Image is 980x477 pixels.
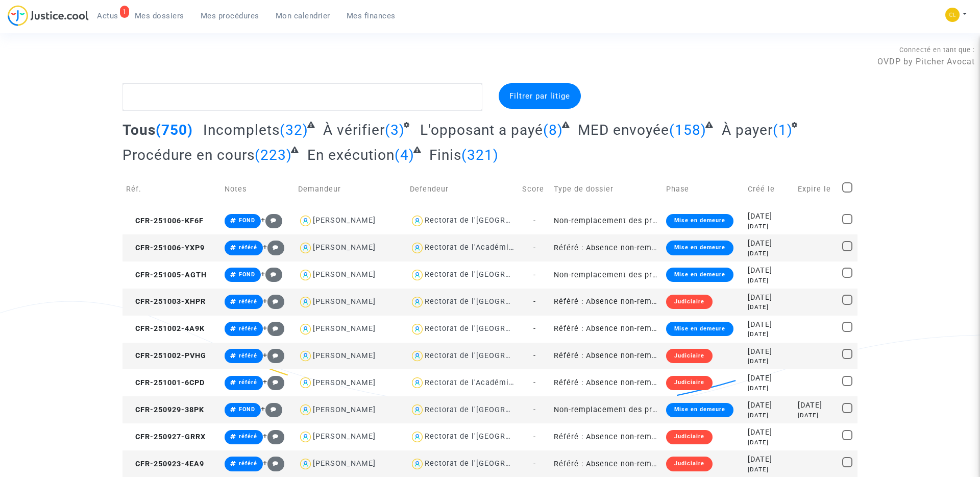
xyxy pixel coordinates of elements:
[748,249,791,258] div: [DATE]
[410,268,425,282] img: icon-user.svg
[748,373,791,384] div: [DATE]
[748,427,791,438] div: [DATE]
[798,411,835,420] div: [DATE]
[126,271,207,279] span: CFR-251005-AGTH
[533,217,536,225] span: -
[313,297,376,306] div: [PERSON_NAME]
[748,465,791,474] div: [DATE]
[425,406,555,414] div: Rectorat de l'[GEOGRAPHIC_DATA]
[410,295,425,309] img: icon-user.svg
[899,46,975,54] span: Connecté en tant que :
[126,433,206,441] span: CFR-250927-GRRX
[239,379,257,386] span: référé
[748,411,791,420] div: [DATE]
[156,122,193,138] span: (750)
[420,122,543,138] span: L'opposant a payé
[748,211,791,222] div: [DATE]
[425,270,555,279] div: Rectorat de l'[GEOGRAPHIC_DATA]
[338,8,404,23] a: Mes finances
[550,171,662,207] td: Type de dossier
[89,8,127,23] a: 1Actus
[748,319,791,330] div: [DATE]
[298,322,313,337] img: icon-user.svg
[313,270,376,279] div: [PERSON_NAME]
[945,8,960,22] img: f0b917ab549025eb3af43f3c4438ad5d
[261,216,283,224] span: +
[126,378,205,387] span: CFR-251001-6CPD
[425,432,555,441] div: Rectorat de l'[GEOGRAPHIC_DATA]
[263,243,285,251] span: +
[748,238,791,249] div: [DATE]
[313,459,376,468] div: [PERSON_NAME]
[550,316,662,343] td: Référé : Absence non-remplacée de professeur depuis plus de 15 jours
[298,430,313,444] img: icon-user.svg
[313,243,376,252] div: [PERSON_NAME]
[533,433,536,441] span: -
[313,216,376,225] div: [PERSON_NAME]
[550,289,662,316] td: Référé : Absence non-remplacée de professeur depuis plus de 15 jours
[722,122,773,138] span: À payer
[122,171,221,207] td: Réf.
[410,322,425,337] img: icon-user.svg
[425,216,555,225] div: Rectorat de l'[GEOGRAPHIC_DATA]
[267,8,338,23] a: Mon calendrier
[261,404,283,413] span: +
[425,243,562,252] div: Rectorat de l'Académie de Grenoble
[261,270,283,278] span: +
[313,432,376,441] div: [PERSON_NAME]
[313,406,376,414] div: [PERSON_NAME]
[203,122,280,138] span: Incomplets
[295,171,406,207] td: Demandeur
[425,324,555,333] div: Rectorat de l'[GEOGRAPHIC_DATA]
[298,457,313,471] img: icon-user.svg
[239,433,257,440] span: référé
[744,171,794,207] td: Créé le
[550,343,662,370] td: Référé : Absence non-remplacée de professeur depuis plus de 15 jours
[533,244,536,252] span: -
[126,297,206,306] span: CFR-251003-XHPR
[666,295,713,309] div: Judiciaire
[201,11,259,20] span: Mes procédures
[578,122,669,138] span: MED envoyée
[126,324,205,333] span: CFR-251002-4A9K
[748,346,791,357] div: [DATE]
[347,11,396,20] span: Mes finances
[748,454,791,465] div: [DATE]
[748,292,791,303] div: [DATE]
[298,241,313,255] img: icon-user.svg
[748,400,791,411] div: [DATE]
[263,459,285,467] span: +
[298,402,313,417] img: icon-user.svg
[666,268,733,282] div: Mise en demeure
[425,351,555,360] div: Rectorat de l'[GEOGRAPHIC_DATA]
[533,406,536,414] span: -
[748,330,791,339] div: [DATE]
[666,457,713,471] div: Judiciaire
[669,122,706,138] span: (158)
[410,213,425,228] img: icon-user.svg
[509,91,570,101] span: Filtrer par litige
[323,122,385,138] span: À vérifier
[221,171,295,207] td: Notes
[298,213,313,228] img: icon-user.svg
[666,376,713,390] div: Judiciaire
[263,432,285,440] span: +
[748,265,791,276] div: [DATE]
[410,349,425,364] img: icon-user.svg
[550,423,662,450] td: Référé : Absence non-remplacée de professeur depuis plus de 15 jours
[429,147,461,163] span: Finis
[533,324,536,333] span: -
[135,11,184,20] span: Mes dossiers
[550,207,662,234] td: Non-remplacement des professeurs/enseignants absents
[533,271,536,279] span: -
[550,396,662,423] td: Non-remplacement des professeurs/enseignants absents
[410,457,425,471] img: icon-user.svg
[120,6,129,18] div: 1
[298,349,313,364] img: icon-user.svg
[519,171,551,207] td: Score
[533,378,536,387] span: -
[239,325,257,332] span: référé
[97,11,118,20] span: Actus
[406,171,518,207] td: Defendeur
[126,244,205,252] span: CFR-251006-YXP9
